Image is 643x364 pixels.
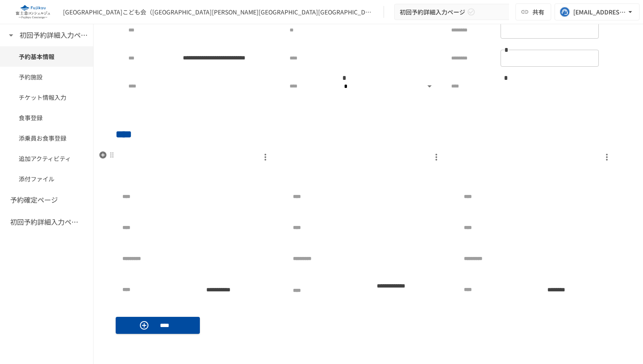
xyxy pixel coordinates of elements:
[20,30,88,41] h6: 初回予約詳細入力ページ
[19,93,74,102] span: チケット情報入力
[10,5,56,19] img: eQeGXtYPV2fEKIA3pizDiVdzO5gJTl2ahLbsPaD2E4R
[19,72,74,82] span: 予約施設
[400,7,465,17] span: 初回予約詳細入力ページ
[19,154,74,163] span: 追加アクティビティ
[555,3,640,20] button: [EMAIL_ADDRESS][DOMAIN_NAME]
[532,7,544,17] span: 共有
[573,7,626,17] div: [EMAIL_ADDRESS][DOMAIN_NAME]
[19,133,74,143] span: 添乗員お食事登録
[19,174,74,183] span: 添付ファイル
[394,4,530,20] button: 初回予約詳細入力ページ
[19,113,74,122] span: 食事登録
[63,8,373,17] div: [GEOGRAPHIC_DATA]こども会（[GEOGRAPHIC_DATA][PERSON_NAME][GEOGRAPHIC_DATA][GEOGRAPHIC_DATA]の地域の子ども会）
[515,3,551,20] button: 共有
[10,217,78,228] h6: 初回予約詳細入力ページ
[10,195,58,206] h6: 予約確定ページ
[19,52,74,61] span: 予約基本情報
